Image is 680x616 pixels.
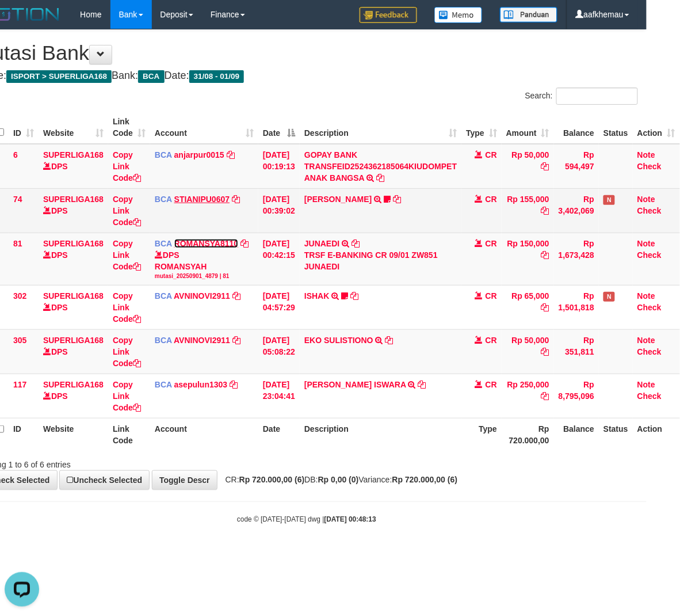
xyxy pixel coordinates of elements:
a: JUNAEDI [304,239,339,248]
a: ROMANSYA8110 [174,239,239,248]
a: GOPAY BANK TRANSFEID2524362185064KIUDOMPET ANAK BANGSA [304,150,457,182]
td: Rp 1,501,818 [554,286,599,330]
a: Note [637,291,655,301]
td: DPS [39,330,108,374]
a: Copy GOPAY BANK TRANSFEID2524362185064KIUDOMPET ANAK BANGSA to clipboard [376,173,384,182]
a: AVNINOVI2911 [174,336,230,345]
a: SUPERLIGA168 [43,336,104,345]
th: Website: activate to sort column ascending [39,111,108,144]
span: BCA [155,336,172,345]
a: Copy STIANIPU0607 to clipboard [232,195,240,204]
a: STIANIPU0607 [174,195,230,204]
a: Check [637,303,662,312]
td: [DATE] 00:42:15 [258,233,300,285]
th: Date [258,419,300,451]
th: Type: activate to sort column ascending [461,111,502,144]
th: Website [39,419,108,451]
a: Copy anjarpur0015 to clipboard [227,150,235,159]
a: AVNINOVI2911 [174,291,230,301]
a: SUPERLIGA168 [43,291,104,301]
div: DPS ROMANSYAH [155,249,254,280]
span: 74 [13,195,22,204]
th: Link Code [108,419,150,451]
span: 117 [13,380,26,389]
a: Copy Rp 250,000 to clipboard [541,391,549,401]
small: code © [DATE]-[DATE] dwg | [237,516,376,524]
a: SUPERLIGA168 [43,195,104,204]
span: BCA [155,291,172,301]
td: DPS [39,286,108,330]
span: 302 [13,291,26,301]
a: asepulun1303 [174,380,228,389]
a: Copy Link Code [113,380,141,412]
button: Open LiveChat chat widget [5,5,39,39]
a: Copy AVNINOVI2911 to clipboard [232,291,240,301]
a: Copy ROMANSYA8110 to clipboard [240,239,249,248]
td: [DATE] 00:19:13 [258,144,300,189]
a: Copy Link Code [113,150,141,182]
td: Rp 3,402,069 [554,188,599,233]
a: [PERSON_NAME] [304,195,372,204]
td: [DATE] 23:04:41 [258,374,300,419]
strong: [DATE] 00:48:13 [324,516,376,524]
span: Has Note [603,195,615,205]
a: Copy Rp 65,000 to clipboard [541,303,549,312]
a: Check [637,250,662,260]
a: Copy Rp 50,000 to clipboard [541,162,549,171]
a: Note [637,336,655,345]
span: CR [486,150,497,159]
th: Amount: activate to sort column ascending [502,111,554,144]
th: Account [150,419,258,451]
span: BCA [138,70,164,83]
a: Note [637,150,655,159]
th: Link Code: activate to sort column ascending [108,111,150,144]
div: TRSF E-BANKING CR 09/01 ZW851 JUNAEDI [304,249,457,272]
strong: Rp 720.000,00 (6) [239,475,305,484]
th: Rp 720.000,00 [502,419,554,451]
a: SUPERLIGA168 [43,150,104,159]
td: [DATE] 04:57:29 [258,286,300,330]
td: Rp 1,673,428 [554,233,599,285]
td: DPS [39,188,108,233]
span: BCA [155,380,172,389]
label: Search: [525,88,638,105]
td: Rp 8,795,096 [554,374,599,419]
a: SUPERLIGA168 [43,239,104,248]
a: Copy JUNAEDI to clipboard [352,239,360,248]
td: Rp 50,000 [502,330,554,374]
a: Note [637,195,655,204]
td: Rp 65,000 [502,286,554,330]
div: mutasi_20250901_4879 | 81 [155,272,254,280]
span: BCA [155,239,172,248]
span: 31/08 - 01/09 [189,70,245,83]
td: Rp 250,000 [502,374,554,419]
th: Status [599,419,633,451]
a: Toggle Descr [152,470,217,490]
a: EKO SULISTIONO [304,336,373,345]
span: BCA [155,150,172,159]
th: Action [633,419,680,451]
a: SUPERLIGA168 [43,380,104,389]
td: [DATE] 05:08:22 [258,330,300,374]
a: Check [637,391,662,401]
img: panduan.png [500,7,557,22]
th: Type [461,419,502,451]
td: [DATE] 00:39:02 [258,188,300,233]
a: Copy ISHAK to clipboard [350,291,358,301]
span: BCA [155,195,172,204]
a: Check [637,206,662,215]
strong: Rp 0,00 (0) [318,475,359,484]
span: CR [486,336,497,345]
th: Description: activate to sort column ascending [300,111,461,144]
td: Rp 150,000 [502,233,554,285]
a: ISHAK [304,291,330,301]
a: Copy Rp 150,000 to clipboard [541,250,549,260]
a: Copy Rp 155,000 to clipboard [541,206,549,215]
a: Note [637,239,655,248]
a: Copy ARDHI SOFIAN to clipboard [393,195,401,204]
a: Copy Rp 50,000 to clipboard [541,347,549,356]
span: CR [486,291,497,301]
input: Search: [556,88,638,105]
th: Balance [554,419,599,451]
span: 305 [13,336,26,345]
